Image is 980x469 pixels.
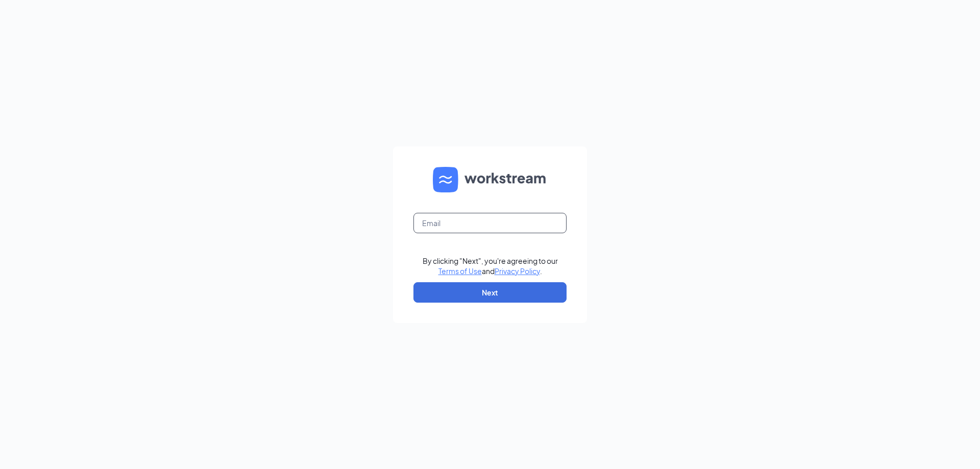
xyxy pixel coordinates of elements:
a: Terms of Use [438,266,482,276]
button: Next [413,282,567,303]
input: Email [413,213,567,233]
img: WS logo and Workstream text [433,167,547,192]
div: By clicking "Next", you're agreeing to our and . [423,256,558,276]
a: Privacy Policy [495,266,540,276]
